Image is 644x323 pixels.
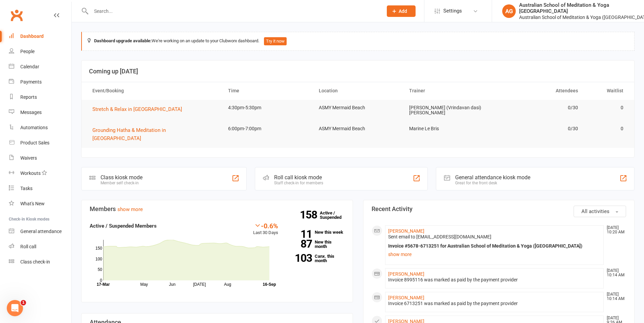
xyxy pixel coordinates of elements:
[20,140,49,145] div: Product Sales
[222,100,312,116] td: 4:30pm-5:30pm
[94,38,152,43] strong: Dashboard upgrade available:
[20,155,37,161] div: Waivers
[388,228,424,234] a: [PERSON_NAME]
[20,229,62,234] div: General attendance
[584,121,629,137] td: 0
[502,4,516,18] div: AG
[89,68,627,75] h3: Coming up [DATE]
[288,239,312,249] strong: 87
[7,300,23,316] iframe: Intercom live chat
[494,82,584,99] th: Attendees
[388,250,601,259] a: show more
[288,254,345,263] a: 103Canx. this month
[8,7,25,24] a: Clubworx
[21,300,26,305] span: 1
[494,121,584,137] td: 0/30
[101,174,142,181] div: Class kiosk mode
[403,100,493,121] td: [PERSON_NAME] (Vrindavan dasi) [PERSON_NAME]
[101,181,142,185] div: Member self check-in
[9,181,71,196] a: Tasks
[9,120,71,135] a: Automations
[372,206,626,212] h3: Recent Activity
[313,121,403,137] td: ASMY Mermaid Beach
[81,32,635,51] div: We're working on an update to your Clubworx dashboard.
[9,166,71,181] a: Workouts
[388,295,424,300] a: [PERSON_NAME]
[288,240,345,249] a: 87New this month
[300,210,320,220] strong: 158
[20,186,32,191] div: Tasks
[274,174,323,181] div: Roll call kiosk mode
[253,222,278,236] div: Last 30 Days
[20,33,44,39] div: Dashboard
[90,206,345,212] h3: Members
[253,222,278,229] div: -0.6%
[20,49,35,54] div: People
[9,151,71,166] a: Waivers
[9,239,71,254] a: Roll call
[584,100,629,116] td: 0
[9,105,71,120] a: Messages
[399,8,407,14] span: Add
[494,100,584,116] td: 0/30
[403,82,493,99] th: Trainer
[20,94,37,100] div: Reports
[20,79,42,85] div: Payments
[20,110,42,115] div: Messages
[313,82,403,99] th: Location
[117,206,143,212] a: show more
[9,29,71,44] a: Dashboard
[455,174,530,181] div: General attendance kiosk mode
[9,224,71,239] a: General attendance kiosk mode
[9,74,71,90] a: Payments
[20,125,48,130] div: Automations
[9,90,71,105] a: Reports
[288,253,312,263] strong: 103
[92,105,187,113] button: Stretch & Relax in [GEOGRAPHIC_DATA]
[584,82,629,99] th: Waitlist
[603,269,626,277] time: [DATE] 10:14 AM
[320,206,350,225] a: 158Active / Suspended
[574,206,626,217] button: All activities
[274,181,323,185] div: Staff check-in for members
[387,5,416,17] button: Add
[92,106,182,112] span: Stretch & Relax in [GEOGRAPHIC_DATA]
[603,292,626,301] time: [DATE] 10:14 AM
[9,254,71,270] a: Class kiosk mode
[90,223,157,229] strong: Active / Suspended Members
[92,126,216,142] button: Grounding Hatha & Meditation in [GEOGRAPHIC_DATA]
[388,243,601,249] div: Invoice #5678-6713251 for Australian School of Meditation & Yoga ([GEOGRAPHIC_DATA])
[455,181,530,185] div: Great for the front desk
[443,3,462,19] span: Settings
[388,234,491,239] span: Sent email to [EMAIL_ADDRESS][DOMAIN_NAME]
[581,208,609,214] span: All activities
[20,170,41,176] div: Workouts
[20,259,50,264] div: Class check-in
[288,229,312,239] strong: 11
[264,37,287,45] button: Try it now
[388,271,424,277] a: [PERSON_NAME]
[388,277,601,283] div: Invoice 8995116 was marked as paid by the payment provider
[20,201,45,206] div: What's New
[92,127,166,141] span: Grounding Hatha & Meditation in [GEOGRAPHIC_DATA]
[9,196,71,211] a: What's New
[20,244,36,249] div: Roll call
[9,59,71,74] a: Calendar
[9,135,71,151] a: Product Sales
[20,64,39,69] div: Calendar
[89,6,378,16] input: Search...
[9,44,71,59] a: People
[222,121,312,137] td: 6:00pm-7:00pm
[222,82,312,99] th: Time
[288,230,345,234] a: 11New this week
[313,100,403,116] td: ASMY Mermaid Beach
[388,301,601,306] div: Invoice 6713251 was marked as paid by the payment provider
[403,121,493,137] td: Marine Le Bris
[603,226,626,234] time: [DATE] 10:20 AM
[86,82,222,99] th: Event/Booking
